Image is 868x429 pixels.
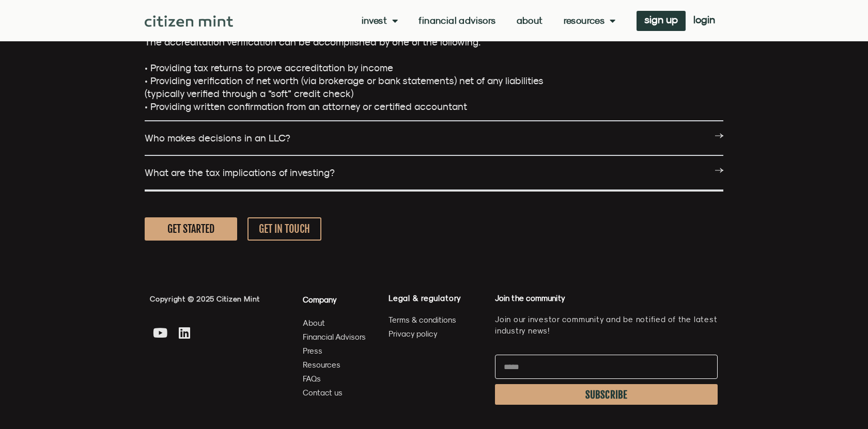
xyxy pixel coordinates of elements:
[495,355,718,410] form: Newsletter
[389,327,438,340] span: Privacy policy
[303,358,340,371] span: Resources
[644,16,678,23] span: sign up
[362,15,616,26] nav: Menu
[145,121,723,156] div: Who makes decisions in an LLC?
[517,15,543,26] a: About
[167,223,214,235] span: GET STARTED
[389,313,456,326] span: Terms & conditions
[303,386,343,399] span: Contact us
[564,15,616,26] a: Resources
[686,11,723,31] a: login
[585,391,628,399] span: SUBSCRIBE
[637,11,686,31] a: sign up
[303,344,322,357] span: Press
[495,314,718,337] p: Join our investor community and be notified of the latest industry news!
[145,15,233,27] img: Citizen Mint
[419,15,495,26] a: Financial Advisors
[303,330,366,343] a: Financial Advisors
[150,295,260,303] span: Copyright © 2025 Citizen Mint
[495,293,718,304] h4: Join the community
[389,327,485,340] a: Privacy policy
[495,384,718,405] button: SUBSCRIBE
[389,293,485,303] h4: Legal & regulatory
[362,15,398,26] a: Invest
[389,313,485,326] a: Terms & conditions
[303,372,366,385] a: FAQs
[145,132,290,144] a: Who makes decisions in an LLC?
[145,217,237,241] a: GET STARTED
[247,217,321,241] a: GET IN TOUCH
[303,386,366,399] a: Contact us
[259,223,310,235] span: GET IN TOUCH
[693,16,715,23] span: login
[145,167,335,178] a: What are the tax implications of investing?
[145,156,723,190] div: What are the tax implications of investing?
[303,358,366,371] a: Resources
[303,316,325,329] span: About
[303,293,366,306] h4: Company
[303,316,366,329] a: About
[303,372,321,385] span: FAQs
[303,344,366,357] a: Press
[303,330,366,343] span: Financial Advisors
